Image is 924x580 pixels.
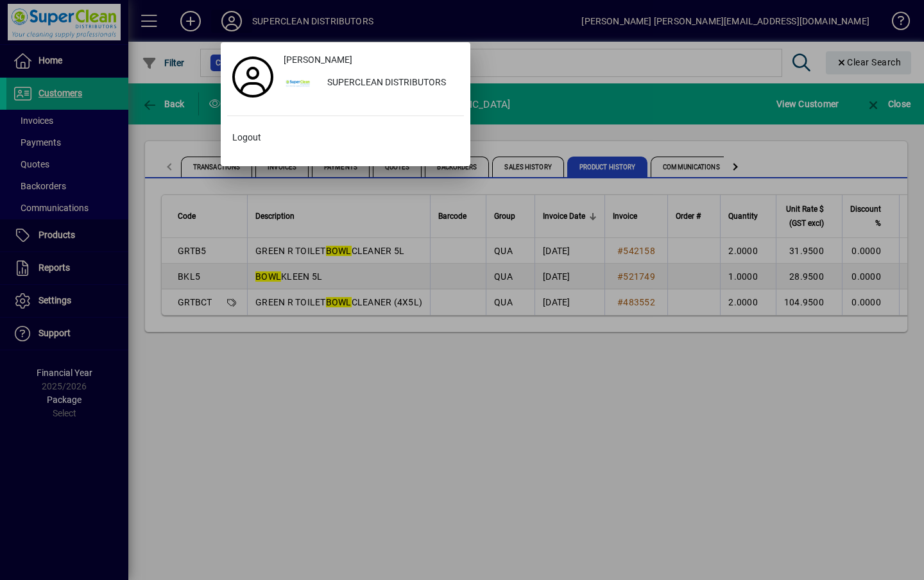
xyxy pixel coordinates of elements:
[232,131,261,144] span: Logout
[317,72,464,95] div: SUPERCLEAN DISTRIBUTORS
[278,72,464,95] button: SUPERCLEAN DISTRIBUTORS
[284,53,352,67] span: [PERSON_NAME]
[227,126,464,149] button: Logout
[227,65,278,89] a: Profile
[278,49,464,72] a: [PERSON_NAME]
